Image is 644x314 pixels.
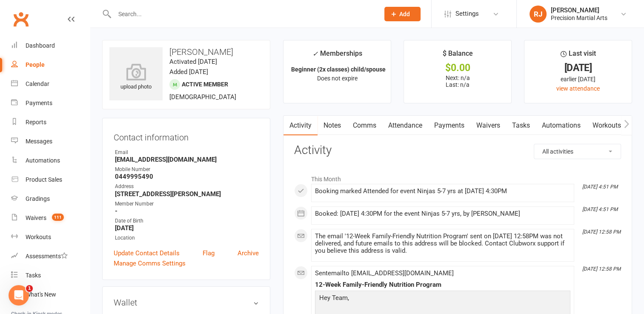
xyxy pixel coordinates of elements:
input: Search... [112,8,373,20]
div: $ Balance [443,48,473,63]
button: Add [384,7,421,21]
iframe: Intercom live chat [9,285,29,305]
a: Archive [238,248,259,258]
div: What's New [26,291,56,298]
a: Attendance [382,116,428,135]
span: Active member [182,81,228,88]
a: view attendance [556,85,600,92]
a: Automations [536,116,587,135]
a: Dashboard [11,36,90,55]
div: Location [115,234,259,242]
a: Calendar [11,74,90,94]
h3: [PERSON_NAME] [109,47,263,57]
div: Date of Birth [115,217,259,225]
a: Workouts [587,116,627,135]
a: Assessments [11,247,90,266]
span: Sent email to [EMAIL_ADDRESS][DOMAIN_NAME] [315,269,454,277]
a: Payments [11,94,90,113]
div: Mobile Number [115,166,259,174]
div: Dashboard [26,42,55,49]
a: Manage Comms Settings [114,258,186,268]
div: Email [115,148,259,157]
a: Waivers 111 [11,208,90,228]
span: [DEMOGRAPHIC_DATA] [169,93,236,101]
div: 12-Week Family-Friendly Nutrition Program [315,281,570,288]
i: [DATE] 4:51 PM [582,184,618,190]
strong: [DATE] [115,224,259,232]
a: Update Contact Details [114,248,180,258]
a: Flag [203,248,215,258]
div: Member Number [115,200,259,208]
div: Payments [26,100,52,106]
div: Precision Martial Arts [551,14,607,22]
i: [DATE] 4:51 PM [582,206,618,212]
p: Next: n/a Last: n/a [412,74,504,88]
h3: Wallet [114,298,259,307]
div: Booking marked Attended for event Ninjas 5-7 yrs at [DATE] 4:30PM [315,188,570,195]
a: Reports [11,113,90,132]
div: [PERSON_NAME] [551,6,607,14]
div: Gradings [26,195,50,202]
span: Settings [455,4,479,23]
a: Notes [318,116,347,135]
a: Tasks [506,116,536,135]
a: Activity [283,116,318,135]
div: Reports [26,119,46,126]
span: Add [399,11,410,17]
div: Messages [26,138,52,145]
i: ✓ [312,50,318,58]
a: Payments [428,116,470,135]
span: 1 [26,285,33,292]
p: Hey Team, [317,293,568,305]
div: Tasks [26,272,41,279]
strong: - [115,207,259,215]
a: What's New [11,285,90,304]
div: Workouts [26,234,51,240]
div: Assessments [26,253,68,260]
strong: [STREET_ADDRESS][PERSON_NAME] [115,190,259,198]
strong: 0449995490 [115,173,259,180]
div: [DATE] [532,63,624,72]
i: [DATE] 12:58 PM [582,229,621,235]
a: Waivers [470,116,506,135]
div: $0.00 [412,63,504,72]
time: Added [DATE] [169,68,208,76]
div: People [26,61,45,68]
div: Calendar [26,80,49,87]
div: earlier [DATE] [532,74,624,84]
a: Product Sales [11,170,90,189]
div: Booked: [DATE] 4:30PM for the event Ninjas 5-7 yrs, by [PERSON_NAME] [315,210,570,217]
div: Address [115,183,259,191]
div: Product Sales [26,176,62,183]
div: RJ [530,6,547,23]
div: Automations [26,157,60,164]
i: [DATE] 12:58 PM [582,266,621,272]
a: Tasks [11,266,90,285]
time: Activated [DATE] [169,58,217,66]
span: 111 [52,214,64,221]
h3: Activity [294,144,621,157]
li: This Month [294,170,621,184]
a: Comms [347,116,382,135]
div: Last visit [560,48,595,63]
div: Waivers [26,214,46,221]
strong: [EMAIL_ADDRESS][DOMAIN_NAME] [115,156,259,163]
div: Memberships [312,48,362,64]
a: Gradings [11,189,90,208]
h3: Contact information [114,129,259,142]
a: People [11,55,90,74]
span: Does not expire [317,75,358,82]
strong: Beginner (2x classes) child/spouse [291,66,386,73]
a: Automations [11,151,90,170]
div: upload photo [109,63,163,91]
a: Messages [11,132,90,151]
a: Clubworx [10,9,31,30]
div: The email '12-Week Family-Friendly Nutrition Program' sent on [DATE] 12:58PM was not delivered, a... [315,233,570,254]
a: Workouts [11,228,90,247]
